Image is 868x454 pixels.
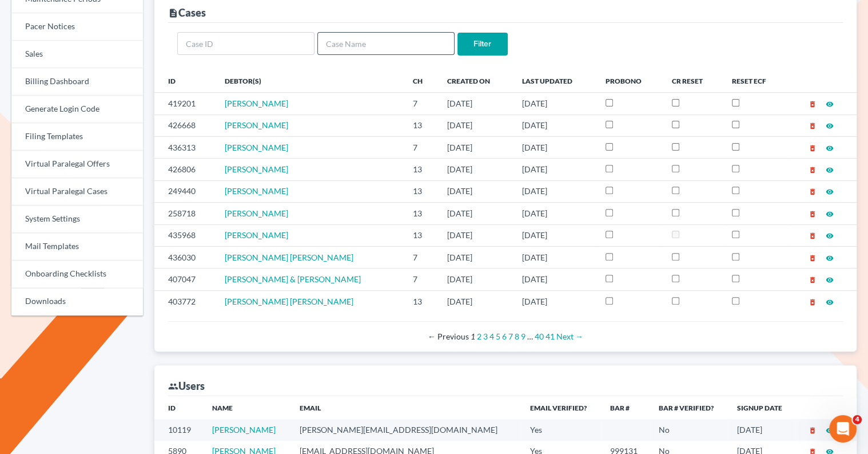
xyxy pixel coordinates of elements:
[428,331,469,341] span: Previous page
[650,419,728,440] td: No
[457,33,508,56] input: Filter
[809,274,817,284] a: delete_forever
[809,186,817,196] a: delete_forever
[11,260,143,288] a: Onboarding Checklists
[225,143,288,152] a: [PERSON_NAME]
[154,419,203,440] td: 10119
[826,144,834,152] i: visibility
[11,206,143,233] a: System Settings
[513,159,596,180] td: [DATE]
[168,8,178,18] i: description
[513,69,596,92] th: Last Updated
[809,208,817,218] a: delete_forever
[809,98,817,108] a: delete_forever
[154,93,216,115] td: 419201
[404,290,438,312] td: 13
[404,224,438,246] td: 13
[513,269,596,290] td: [DATE]
[154,290,216,312] td: 403772
[225,274,361,284] span: [PERSON_NAME] & [PERSON_NAME]
[483,331,488,341] a: Page 3
[809,427,817,435] i: delete_forever
[154,224,216,246] td: 435968
[650,396,728,419] th: Bar # Verified?
[826,232,834,240] i: visibility
[809,210,817,218] i: delete_forever
[168,379,205,393] div: Users
[826,166,834,174] i: visibility
[177,32,314,55] input: Case ID
[809,164,817,174] a: delete_forever
[225,98,288,108] span: [PERSON_NAME]
[535,331,544,341] a: Page 40
[11,178,143,206] a: Virtual Paralegal Cases
[809,166,817,174] i: delete_forever
[154,159,216,180] td: 426806
[826,276,834,284] i: visibility
[404,269,438,290] td: 7
[513,180,596,202] td: [DATE]
[404,159,438,180] td: 13
[225,297,353,306] span: [PERSON_NAME] [PERSON_NAME]
[404,93,438,115] td: 7
[826,298,834,306] i: visibility
[168,6,206,19] div: Cases
[154,180,216,202] td: 249440
[513,290,596,312] td: [DATE]
[809,298,817,306] i: delete_forever
[809,232,817,240] i: delete_forever
[513,136,596,158] td: [DATE]
[556,331,583,341] a: Next page
[809,252,817,262] a: delete_forever
[225,230,288,240] span: [PERSON_NAME]
[663,69,723,92] th: CR Reset
[596,69,663,92] th: ProBono
[728,419,795,440] td: [DATE]
[809,425,817,435] a: delete_forever
[502,331,507,341] a: Page 6
[11,96,143,123] a: Generate Login Code
[809,122,817,130] i: delete_forever
[225,252,353,262] a: [PERSON_NAME] [PERSON_NAME]
[723,69,787,92] th: Reset ECF
[826,210,834,218] i: visibility
[11,68,143,96] a: Billing Dashboard
[826,100,834,108] i: visibility
[404,180,438,202] td: 13
[521,419,601,440] td: Yes
[438,136,513,158] td: [DATE]
[203,396,290,419] th: Name
[290,419,521,440] td: [PERSON_NAME][EMAIL_ADDRESS][DOMAIN_NAME]
[168,381,178,392] i: group
[826,120,834,130] a: visibility
[809,143,817,152] a: delete_forever
[809,120,817,130] a: delete_forever
[154,69,216,92] th: ID
[154,269,216,290] td: 407047
[809,230,817,240] a: delete_forever
[225,208,288,218] a: [PERSON_NAME]
[809,254,817,262] i: delete_forever
[826,230,834,240] a: visibility
[527,331,533,341] span: …
[546,331,555,341] a: Page 41
[225,186,288,196] a: [PERSON_NAME]
[154,136,216,158] td: 436313
[521,396,601,419] th: Email Verified?
[404,203,438,224] td: 13
[809,188,817,196] i: delete_forever
[11,233,143,260] a: Mail Templates
[438,69,513,92] th: Created On
[177,331,834,342] div: Pagination
[826,188,834,196] i: visibility
[225,120,288,130] a: [PERSON_NAME]
[438,203,513,224] td: [DATE]
[809,144,817,152] i: delete_forever
[290,396,521,419] th: Email
[826,425,834,435] a: visibility
[508,331,513,341] a: Page 7
[225,164,288,174] a: [PERSON_NAME]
